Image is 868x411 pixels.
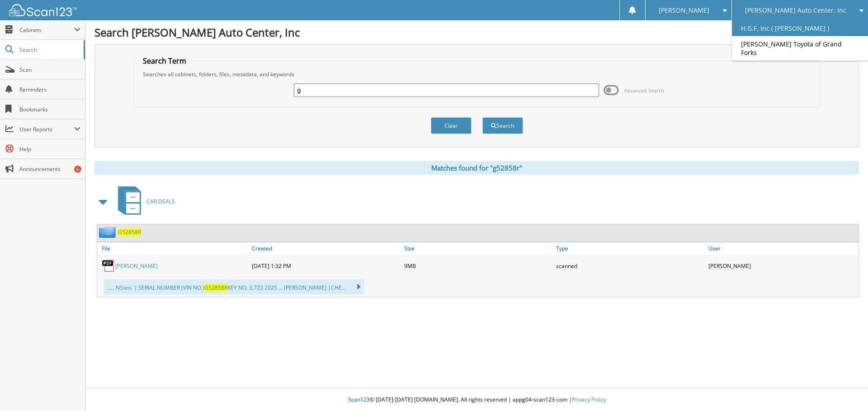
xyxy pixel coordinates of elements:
[402,257,554,275] div: 9MB
[85,389,868,411] div: © [DATE]-[DATE] [DOMAIN_NAME]. All rights reserved | appg04-scan123-com |
[431,117,472,134] button: Clear
[104,279,364,295] div: ..... NSteo. | SERIAL NUMBER (VIN NO.) KEY NO. 3,723 2025 ... [PERSON_NAME] |CHE...
[97,242,250,254] a: File
[94,25,859,40] h1: Search [PERSON_NAME] Auto Center, Inc
[146,198,175,205] span: CAR DEALS
[19,46,79,54] span: Search
[19,106,80,113] span: Bookmarks
[138,70,816,78] div: Searches all cabinets, folders, files, metadata, and keywords
[9,4,77,16] img: scan123-logo-white.svg
[118,228,141,236] a: G52858R
[19,145,80,153] span: Help
[115,262,158,270] a: [PERSON_NAME]
[74,166,81,173] div: 6
[99,226,118,238] img: folder2.png
[745,8,846,13] span: [PERSON_NAME] Auto Center, Inc
[554,257,706,275] div: scanned
[348,396,370,403] span: Scan123
[138,56,191,66] legend: Search Term
[113,184,175,219] a: CAR DEALS
[732,36,868,60] a: [PERSON_NAME] Toyota of Grand Forks
[19,26,74,34] span: Cabinets
[250,242,402,254] a: Created
[572,396,606,403] a: Privacy Policy
[19,86,80,93] span: Reminders
[102,259,115,272] img: PDF.png
[554,242,706,254] a: Type
[204,284,227,291] span: G52858R
[624,87,664,94] span: Advanced Search
[706,242,859,254] a: User
[659,8,709,13] span: [PERSON_NAME]
[732,20,868,36] a: H.G.F, Inc ( [PERSON_NAME] )
[94,161,859,175] div: Matches found for "g52858r"
[706,257,859,275] div: [PERSON_NAME]
[402,242,554,254] a: Size
[19,165,80,173] span: Announcements
[482,117,523,134] button: Search
[250,257,402,275] div: [DATE] 1:32 PM
[19,66,80,74] span: Scan
[19,125,74,133] span: User Reports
